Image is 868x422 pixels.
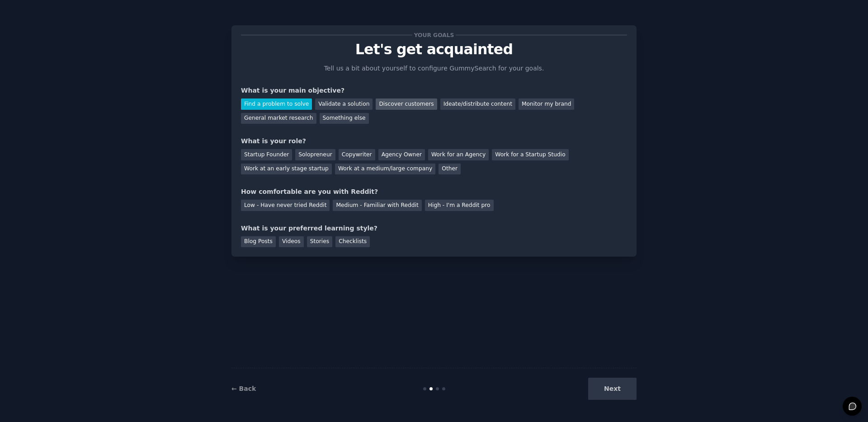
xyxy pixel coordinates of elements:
div: Checklists [335,236,370,248]
p: Let's get acquainted [241,42,627,57]
div: Other [439,164,461,175]
div: High - I'm a Reddit pro [425,200,494,211]
span: Your goals [412,30,456,40]
div: Monitor my brand [519,98,574,110]
div: Copywriter [339,149,375,160]
div: Medium - Familiar with Reddit [333,200,421,211]
div: What is your role? [241,136,627,146]
div: Low - Have never tried Reddit [241,200,330,211]
div: What is your preferred learning style? [241,224,627,233]
div: Startup Founder [241,149,292,160]
div: What is your main objective? [241,86,627,95]
div: Solopreneur [295,149,335,160]
div: Find a problem to solve [241,98,312,110]
div: General market research [241,113,316,124]
div: Agency Owner [378,149,425,160]
div: Videos [279,236,304,248]
div: Work at an early stage startup [241,164,332,175]
div: How comfortable are you with Reddit? [241,187,627,197]
div: Validate a solution [315,98,373,110]
div: Work at a medium/large company [335,164,435,175]
div: Work for an Agency [428,149,489,160]
div: Work for a Startup Studio [492,149,568,160]
a: ← Back [231,385,256,392]
div: Discover customers [376,98,437,110]
div: Stories [307,236,332,248]
div: Something else [320,113,369,124]
div: Ideate/distribute content [440,98,515,110]
p: Tell us a bit about yourself to configure GummySearch for your goals. [320,64,548,73]
div: Blog Posts [241,236,276,248]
